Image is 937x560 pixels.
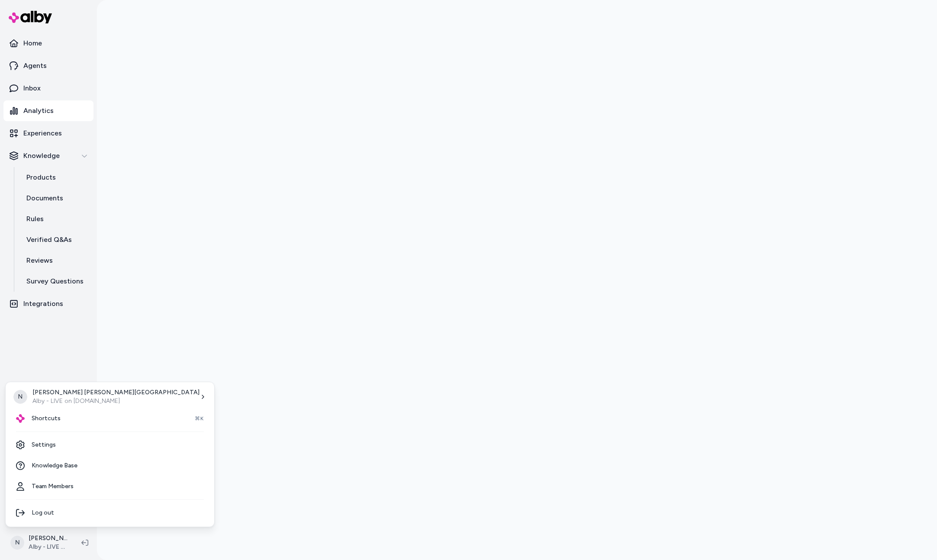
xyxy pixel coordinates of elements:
[195,415,204,422] span: ⌘K
[9,502,211,523] div: Log out
[13,390,27,404] span: N
[9,476,211,497] a: Team Members
[16,414,25,423] img: alby Logo
[9,434,211,455] a: Settings
[32,397,200,406] p: Alby - LIVE on [DOMAIN_NAME]
[32,414,61,423] span: Shortcuts
[32,388,200,397] p: [PERSON_NAME] [PERSON_NAME][GEOGRAPHIC_DATA]
[32,461,77,470] span: Knowledge Base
